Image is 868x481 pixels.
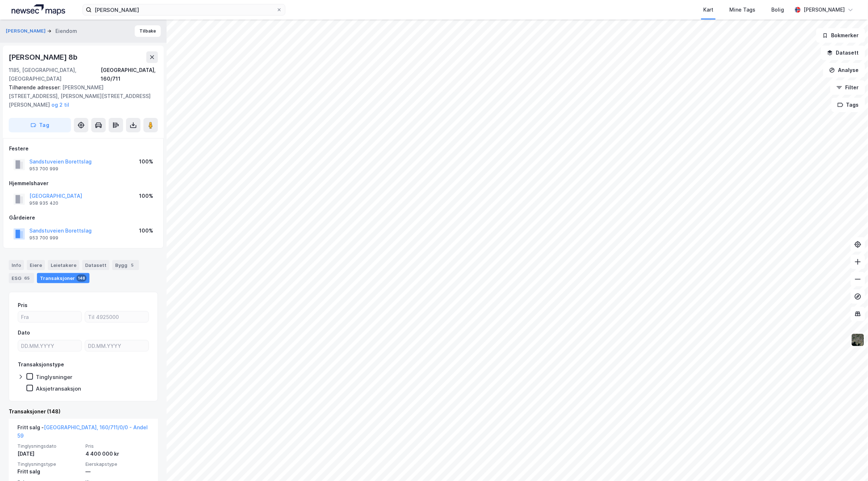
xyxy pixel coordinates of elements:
div: 958 935 420 [29,200,58,206]
div: Fritt salg [17,467,81,476]
input: DD.MM.YYYY [18,340,81,351]
div: Transaksjoner [37,273,89,283]
div: 148 [76,274,87,282]
span: Pris [85,443,149,449]
div: Pris [18,301,28,310]
input: Søk på adresse, matrikkel, gårdeiere, leietakere eller personer [92,4,276,15]
a: [GEOGRAPHIC_DATA], 160/711/0/0 - Andel 59 [17,424,148,439]
div: Bygg [112,260,139,270]
div: — [85,467,149,476]
div: Aksjetransaksjon [36,385,81,392]
div: [PERSON_NAME] [804,5,845,14]
div: Dato [18,328,30,337]
div: 100% [139,226,153,235]
div: 65 [23,274,31,282]
button: Bokmerker [816,28,865,43]
button: Analyse [823,63,865,77]
div: Info [9,260,24,270]
div: 4 400 000 kr [85,450,149,458]
div: 5 [129,261,136,269]
div: Hjemmelshaver [9,179,158,188]
span: Tinglysningstype [17,461,81,467]
div: Tinglysninger [36,374,72,380]
button: Tilbake [135,25,161,37]
div: Transaksjonstype [18,360,64,369]
div: Fritt salg - [17,423,149,443]
button: Filter [830,80,865,95]
input: Til 4925000 [85,311,148,322]
div: [DATE] [17,450,81,458]
div: [GEOGRAPHIC_DATA], 160/711 [101,66,158,83]
iframe: Chat Widget [832,446,868,481]
input: DD.MM.YYYY [85,340,148,351]
button: [PERSON_NAME] [6,27,47,35]
div: 953 700 999 [29,166,58,172]
img: 9k= [851,333,865,347]
div: 953 700 999 [29,235,58,241]
button: Tags [831,98,865,112]
button: Tag [9,118,71,132]
div: 100% [139,157,153,166]
div: Festere [9,144,158,153]
span: Eierskapstype [85,461,149,467]
input: Fra [18,311,81,322]
div: Transaksjoner (148) [9,407,158,416]
button: Datasett [821,46,865,60]
div: Eiendom [55,27,77,35]
span: Tilhørende adresser: [9,84,62,90]
div: Mine Tags [729,5,755,14]
div: Gårdeiere [9,213,158,222]
div: [PERSON_NAME] 8b [9,51,79,63]
span: Tinglysningsdato [17,443,81,449]
div: [PERSON_NAME][STREET_ADDRESS], [PERSON_NAME][STREET_ADDRESS][PERSON_NAME] [9,83,152,109]
div: Eiere [27,260,45,270]
div: 1185, [GEOGRAPHIC_DATA], [GEOGRAPHIC_DATA] [9,66,101,83]
div: 100% [139,192,153,200]
div: Bolig [771,5,784,14]
div: Kart [703,5,713,14]
img: logo.a4113a55bc3d86da70a041830d287a7e.svg [12,4,65,15]
div: Leietakere [48,260,79,270]
div: ESG [9,273,34,283]
div: Datasett [82,260,109,270]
